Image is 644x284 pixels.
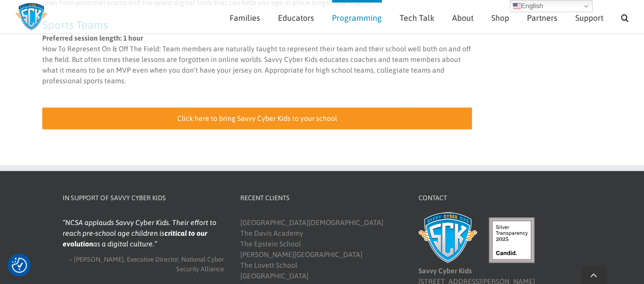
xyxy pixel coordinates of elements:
[42,34,143,42] strong: Preferred session length: 1 hour
[15,3,47,30] img: Savvy Cyber Kids Logo
[63,217,225,249] blockquote: NCSA applauds Savvy Cyber Kids. Their effort to reach pre-school age children is as a digital cul...
[332,14,382,22] span: Programming
[278,14,314,22] span: Educators
[400,14,434,22] span: Tech Talk
[489,217,535,263] img: candid-seal-silver-2025.svg
[527,14,557,22] span: Partners
[12,258,27,273] img: Revisit consent button
[127,256,178,263] span: Executive Director
[12,258,27,273] button: Consent Preferences
[513,2,521,10] img: en
[230,14,260,22] span: Families
[491,14,509,22] span: Shop
[575,14,603,22] span: Support
[418,267,472,275] b: Savvy Cyber Kids
[452,14,473,22] span: About
[74,256,124,263] span: [PERSON_NAME]
[176,256,224,273] span: National Cyber Security Alliance
[63,193,225,203] h4: In Support of Savvy Cyber Kids
[177,114,337,123] span: Click here to bring Savvy Cyber Kids to your school
[42,108,472,130] a: Click here to bring Savvy Cyber Kids to your school
[418,193,580,203] h4: Contact
[42,33,472,86] p: How To Represent On & Off The Field: Team members are naturally taught to represent their team an...
[418,212,477,263] img: Savvy Cyber Kids
[240,193,402,203] h4: Recent Clients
